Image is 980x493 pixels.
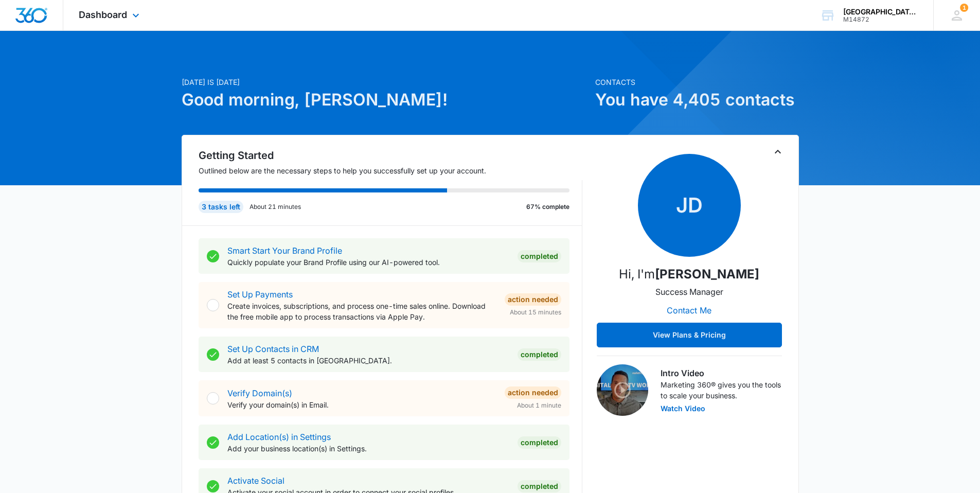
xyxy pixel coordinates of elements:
[182,77,589,87] p: [DATE] is [DATE]
[638,154,741,257] span: JD
[227,443,509,454] p: Add your business location(s) in Settings.
[655,267,759,281] strong: [PERSON_NAME]
[227,432,331,442] a: Add Location(s) in Settings
[518,436,561,449] div: Completed
[597,323,782,347] button: View Plans & Pricing
[597,364,648,416] img: Intro Video
[661,367,782,379] h3: Intro Video
[960,4,968,12] span: 1
[661,379,782,401] p: Marketing 360® gives you the tools to scale your business.
[227,476,284,486] a: Activate Social
[510,308,561,317] span: About 15 minutes
[227,355,509,366] p: Add at least 5 contacts in [GEOGRAPHIC_DATA].
[843,8,918,16] div: account name
[227,388,292,398] a: Verify Domain(s)
[619,265,759,284] p: Hi, I'm
[79,9,127,20] span: Dashboard
[656,298,722,323] button: Contact Me
[843,16,918,23] div: account id
[227,289,293,300] a: Set Up Payments
[227,257,509,268] p: Quickly populate your Brand Profile using our AI-powered tool.
[227,245,342,256] a: Smart Start Your Brand Profile
[250,202,301,212] p: About 21 minutes
[518,348,561,361] div: Completed
[655,286,723,298] p: Success Manager
[960,4,968,12] div: notifications count
[199,148,582,163] h2: Getting Started
[661,405,705,412] button: Watch Video
[526,202,569,212] p: 67% complete
[518,250,561,262] div: Completed
[199,201,243,213] div: 3 tasks left
[182,87,589,112] h1: Good morning, [PERSON_NAME]!
[505,386,561,399] div: Action Needed
[227,399,496,410] p: Verify your domain(s) in Email.
[505,293,561,306] div: Action Needed
[227,301,496,322] p: Create invoices, subscriptions, and process one-time sales online. Download the free mobile app t...
[518,480,561,492] div: Completed
[772,146,784,158] button: Toggle Collapse
[517,401,561,410] span: About 1 minute
[199,165,582,176] p: Outlined below are the necessary steps to help you successfully set up your account.
[595,87,799,112] h1: You have 4,405 contacts
[227,344,319,354] a: Set Up Contacts in CRM
[595,77,799,87] p: Contacts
